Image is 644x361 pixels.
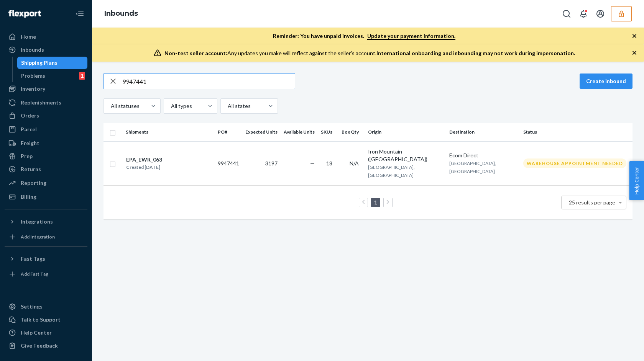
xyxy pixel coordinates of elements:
a: Prep [5,150,87,162]
div: Home [21,33,36,41]
a: Returns [5,163,87,175]
div: Integrations [21,218,53,225]
a: Replenishments [5,96,87,109]
span: Non-test seller account: [164,50,227,56]
button: Give Feedback [5,340,87,352]
div: Billing [21,193,36,201]
th: Expected Units [242,123,281,141]
div: Ecom Direct [449,152,517,159]
button: Help Center [629,161,644,200]
div: Help Center [21,329,52,336]
div: Any updates you make will reflect against the seller's account. [164,49,575,57]
button: Open notifications [576,6,591,21]
div: Created [DATE] [126,163,162,171]
span: [GEOGRAPHIC_DATA], [GEOGRAPHIC_DATA] [449,160,496,174]
div: Orders [21,112,39,119]
a: Billing [5,191,87,203]
button: Open Search Box [559,6,574,21]
button: Create inbound [580,74,632,89]
span: 25 results per page [569,199,615,206]
input: All types [170,102,171,110]
div: Inbounds [21,46,44,54]
div: Fast Tags [21,255,45,263]
button: Open account menu [593,6,608,21]
td: 9947441 [215,141,242,185]
div: EPA_EWR_063 [126,156,162,163]
div: Prep [21,152,33,160]
div: Inventory [21,85,45,93]
th: Available Units [281,123,318,141]
ol: breadcrumbs [98,3,144,25]
th: SKUs [318,123,338,141]
button: Close Navigation [72,6,87,21]
span: [GEOGRAPHIC_DATA], [GEOGRAPHIC_DATA] [368,164,415,178]
th: Origin [365,123,446,141]
div: Warehouse Appointment Needed [523,158,626,168]
a: Page 1 is your current page [373,199,379,206]
a: Add Fast Tag [5,268,87,280]
input: Search inbounds by name, destination, msku... [122,74,295,89]
div: Freight [21,139,39,147]
div: Give Feedback [21,342,58,350]
div: Talk to Support [21,316,61,323]
th: PO# [215,123,242,141]
a: Parcel [5,123,87,136]
a: Home [5,31,87,43]
div: Shipping Plans [21,59,58,67]
button: Talk to Support [5,314,87,326]
div: 1 [79,72,85,80]
div: Reporting [21,179,46,187]
span: 18 [326,160,332,167]
span: 3197 [265,160,278,167]
th: Status [520,123,632,141]
a: Add Integration [5,231,87,243]
th: Destination [446,123,520,141]
p: Reminder: You have unpaid invoices. [273,32,455,40]
th: Box Qty [338,123,365,141]
span: N/A [350,160,359,167]
button: Integrations [5,216,87,228]
a: Reporting [5,177,87,189]
a: Problems1 [17,70,88,82]
a: Inventory [5,83,87,95]
th: Shipments [123,123,215,141]
a: Freight [5,137,87,149]
a: Shipping Plans [17,57,88,69]
div: Add Integration [21,234,55,240]
a: Help Center [5,327,87,339]
img: Flexport logo [8,10,41,18]
div: Iron Mountain ([GEOGRAPHIC_DATA]) [368,148,443,163]
a: Orders [5,109,87,122]
a: Update your payment information. [367,33,455,40]
div: Replenishments [21,99,61,106]
iframe: Opens a widget where you can chat to one of our agents [594,338,636,357]
span: — [310,160,315,167]
a: Inbounds [104,9,138,18]
div: Add Fast Tag [21,271,48,277]
input: All statuses [110,102,111,110]
div: Problems [21,72,45,80]
button: Fast Tags [5,253,87,265]
a: Inbounds [5,44,87,56]
div: Settings [21,303,43,310]
div: Returns [21,165,41,173]
span: International onboarding and inbounding may not work during impersonation. [376,50,575,56]
a: Settings [5,301,87,313]
div: Parcel [21,126,37,133]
